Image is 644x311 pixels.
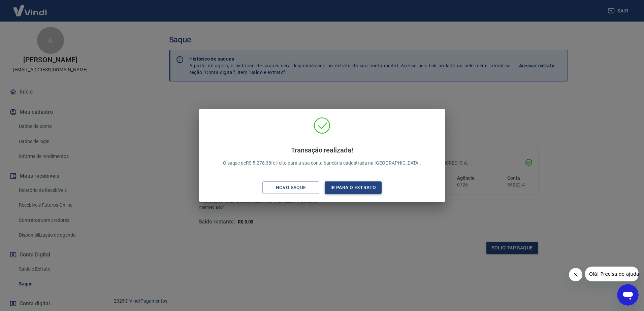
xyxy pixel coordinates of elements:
[617,284,639,306] iframe: Botão para abrir a janela de mensagens
[569,268,582,281] iframe: Fechar mensagem
[325,181,382,194] button: Ir para o extrato
[262,181,319,194] button: Novo saque
[223,146,421,154] h4: Transação realizada!
[585,267,639,281] iframe: Mensagem da empresa
[223,146,421,167] p: O saque de R$ 5.278,38 foi feito para a sua conta bancária cadastrada na [GEOGRAPHIC_DATA].
[268,183,314,192] div: Novo saque
[4,5,57,10] span: Olá! Precisa de ajuda?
